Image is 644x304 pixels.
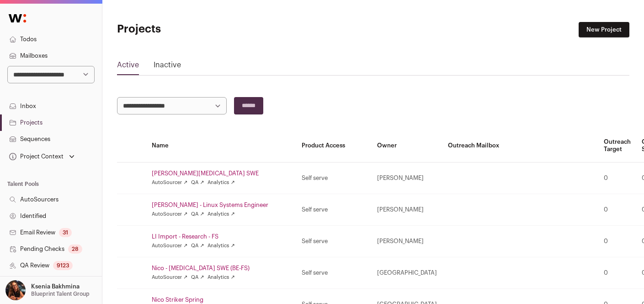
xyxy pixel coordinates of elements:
img: Wellfound [4,9,31,27]
a: Inactive [154,60,181,74]
div: Self serve [302,206,366,213]
a: AutoSourcer ↗ [152,179,187,186]
div: 28 [68,244,82,254]
img: 13968079-medium_jpg [5,280,26,300]
td: 0 [598,226,636,257]
th: Outreach Target [598,129,636,163]
a: Nico Striker Spring [152,296,291,304]
th: Outreach Mailbox [442,129,598,163]
td: 0 [598,194,636,226]
th: Name [146,129,296,163]
a: QA ↗ [191,242,204,250]
a: [PERSON_NAME][MEDICAL_DATA] SWE [152,170,291,177]
a: AutoSourcer ↗ [152,211,187,218]
td: 0 [598,257,636,289]
h1: Projects [117,22,288,37]
a: Analytics ↗ [208,274,234,281]
a: Analytics ↗ [208,242,234,250]
a: QA ↗ [191,179,204,186]
td: 0 [598,163,636,194]
a: Active [117,60,139,74]
a: QA ↗ [191,211,204,218]
td: [GEOGRAPHIC_DATA] [372,257,442,289]
th: Owner [372,129,442,163]
div: Self serve [302,174,366,182]
a: AutoSourcer ↗ [152,242,187,250]
a: Analytics ↗ [208,179,234,186]
button: Open dropdown [7,150,76,163]
a: AutoSourcer ↗ [152,274,187,281]
td: [PERSON_NAME] [372,194,442,226]
div: 9123 [53,261,73,270]
button: Open dropdown [4,280,91,300]
a: [PERSON_NAME] - Linux Systems Engineer [152,201,291,209]
div: Self serve [302,269,366,277]
th: Product Access [296,129,372,163]
p: Blueprint Talent Group [31,290,90,298]
a: LI Import - Research - FS [152,233,291,240]
td: [PERSON_NAME] [372,163,442,194]
a: QA ↗ [191,274,204,281]
a: New Project [579,22,629,38]
td: [PERSON_NAME] [372,226,442,257]
div: 31 [59,228,72,237]
p: Ksenia Bakhmina [31,283,80,290]
a: Nico - [MEDICAL_DATA] SWE (BE-FS) [152,265,291,272]
div: Project Context [7,153,64,160]
a: Analytics ↗ [208,211,234,218]
div: Self serve [302,238,366,245]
